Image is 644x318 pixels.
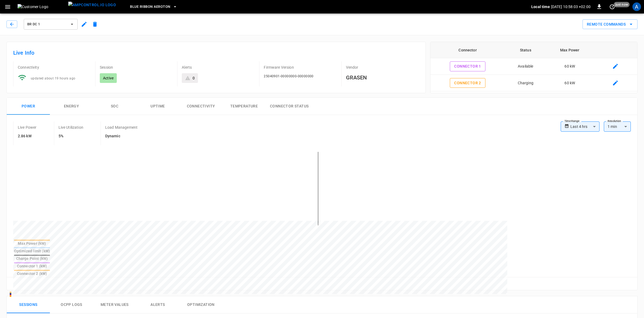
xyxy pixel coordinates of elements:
button: set refresh interval [608,2,616,11]
button: SOC [93,98,136,115]
button: Ocpp logs [50,296,93,313]
p: Connectivity [18,65,91,70]
th: Max Power [546,42,593,58]
button: Connector Status [266,98,313,115]
button: Optimization [179,296,222,313]
label: Resolution [608,119,621,123]
th: Connector [430,42,505,58]
td: 60 kW [546,58,593,75]
p: Load Management [105,125,138,130]
table: connector table [430,42,637,91]
span: updated about 19 hours ago [31,76,75,80]
p: Vendor [346,65,419,70]
div: 1 min [604,121,631,132]
h6: Live Info [13,48,419,57]
button: Blue Ribbon Aeroton [128,2,179,12]
p: Firmware Version [264,65,337,70]
span: Blue Ribbon Aeroton [130,4,170,10]
button: Meter Values [93,296,136,313]
p: Session [100,65,173,70]
button: Connector 1 [450,61,485,71]
div: Last 4 hrs [570,121,600,132]
div: profile-icon [632,2,641,11]
p: Local time [531,4,550,9]
p: [DATE] 10:58:03 +02:00 [551,4,591,9]
button: BR DC 1 [24,19,78,30]
th: Status [505,42,546,58]
span: just now [614,2,630,7]
button: Uptime [136,98,179,115]
button: Connector 2 [450,78,485,88]
h6: 5% [59,133,83,139]
button: Remote Commands [583,19,638,29]
button: Power [7,98,50,115]
img: ampcontrol.io logo [68,2,116,8]
h6: GRASEN [346,73,419,82]
div: 0 [193,75,195,81]
button: Sessions [7,296,50,313]
span: 25040901-00000000-00000000 [264,74,313,78]
p: Active [103,75,114,81]
td: Charging [505,75,546,92]
h6: 2.86 kW [18,133,37,139]
td: Available [505,58,546,75]
button: Alerts [136,296,179,313]
p: Live Power [18,125,37,130]
div: remote commands options [583,19,638,29]
h6: Dynamic [105,133,138,139]
img: Customer Logo [18,4,66,9]
td: 60 kW [546,75,593,92]
button: Energy [50,98,93,115]
p: Alerts [182,65,255,70]
button: Temperature [222,98,266,115]
span: BR DC 1 [27,21,67,27]
button: Connectivity [179,98,222,115]
label: Time Range [564,119,580,123]
p: Live Utilization [59,125,83,130]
